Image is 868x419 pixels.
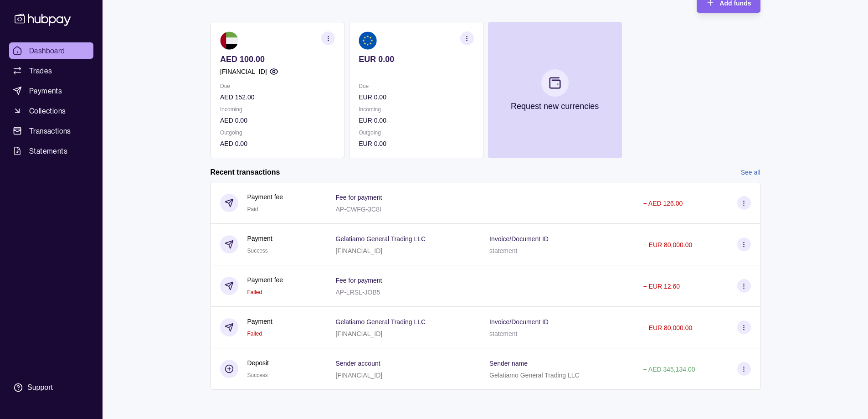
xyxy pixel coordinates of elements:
[220,67,267,77] p: [FINANCIAL_ID]
[9,378,93,397] a: Support
[359,31,377,50] img: eu
[29,125,71,136] span: Transactions
[336,289,380,296] p: AP-LRSL-JOB5
[9,103,93,119] a: Collections
[247,233,272,243] p: Payment
[741,167,760,177] a: See all
[247,316,272,326] p: Payment
[9,143,93,159] a: Statements
[336,235,426,243] p: Gelatiamo General Trading LLC
[359,92,473,102] p: EUR 0.00
[336,194,382,201] p: Fee for payment
[29,105,66,116] span: Collections
[359,115,473,125] p: EUR 0.00
[220,81,335,91] p: Due
[247,372,268,378] span: Success
[9,83,93,99] a: Payments
[511,101,599,111] p: Request new currencies
[220,128,335,138] p: Outgoing
[643,200,683,207] p: − AED 126.00
[336,206,381,213] p: AP-CWFG-3C8I
[247,331,262,337] span: Failed
[27,383,53,393] div: Support
[220,115,335,125] p: AED 0.00
[247,358,269,368] p: Deposit
[247,192,283,202] p: Payment fee
[220,54,335,64] p: AED 100.00
[489,360,528,367] p: Sender name
[220,139,335,149] p: AED 0.00
[336,330,383,337] p: [FINANCIAL_ID]
[9,123,93,139] a: Transactions
[9,42,93,59] a: Dashboard
[489,235,549,243] p: Invoice/Document ID
[247,275,283,285] p: Payment fee
[489,247,517,254] p: statement
[247,206,258,212] span: Paid
[643,283,680,290] p: − EUR 12.60
[247,289,262,295] span: Failed
[211,167,280,177] h2: Recent transactions
[643,241,693,248] p: − EUR 80,000.00
[336,372,383,379] p: [FINANCIAL_ID]
[29,145,67,156] span: Statements
[220,92,335,102] p: AED 152.00
[643,366,695,373] p: + AED 345,134.00
[489,372,580,379] p: Gelatiamo General Trading LLC
[359,54,473,64] p: EUR 0.00
[336,247,383,254] p: [FINANCIAL_ID]
[247,248,268,254] span: Success
[359,81,473,91] p: Due
[359,104,473,114] p: Incoming
[359,139,473,149] p: EUR 0.00
[220,31,238,50] img: ae
[336,318,426,326] p: Gelatiamo General Trading LLC
[489,318,549,326] p: Invoice/Document ID
[336,277,382,284] p: Fee for payment
[9,62,93,79] a: Trades
[29,85,62,96] span: Payments
[29,45,65,56] span: Dashboard
[488,22,621,158] button: Request new currencies
[643,324,693,331] p: − EUR 80,000.00
[359,128,473,138] p: Outgoing
[489,330,517,337] p: statement
[220,104,335,114] p: Incoming
[336,360,380,367] p: Sender account
[29,65,52,76] span: Trades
